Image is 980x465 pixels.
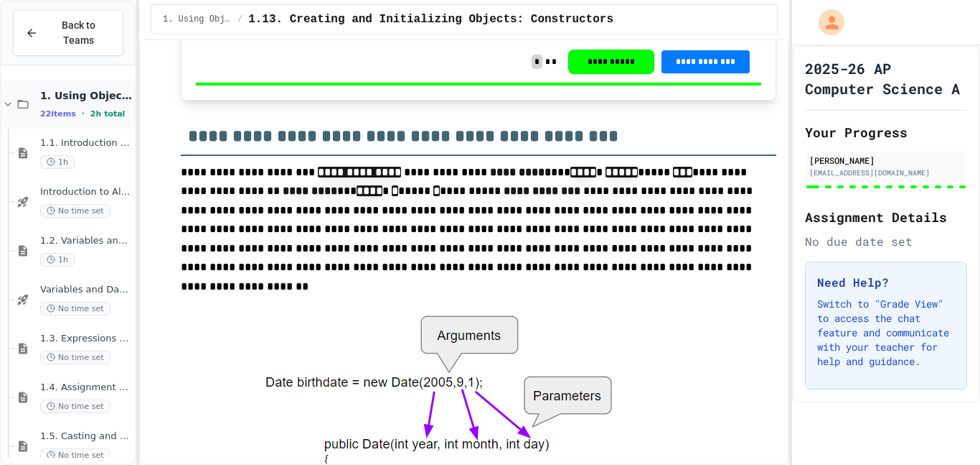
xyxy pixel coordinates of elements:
span: 1.1. Introduction to Algorithms, Programming, and Compilers [40,137,132,149]
span: 2h total [90,109,126,119]
h3: Need Help? [817,274,955,291]
div: No due date set [805,233,967,250]
span: 1.13. Creating and Initializing Objects: Constructors [248,11,613,28]
h2: Your Progress [805,122,967,142]
span: Back to Teams [47,18,111,48]
span: 22 items [40,109,76,119]
span: 1.2. Variables and Data Types [40,235,132,247]
h2: Assignment Details [805,207,967,227]
span: 1.5. Casting and Ranges of Values [40,431,132,443]
p: Switch to "Grade View" to access the chat feature and communicate with your teacher for help and ... [817,297,955,369]
div: My Account [804,6,848,39]
span: Introduction to Algorithms, Programming, and Compilers [40,186,132,198]
span: • [82,108,85,119]
span: Variables and Data Types - Quiz [40,284,132,296]
span: 1.4. Assignment and Input [40,382,132,394]
span: No time set [40,204,110,218]
h1: 2025-26 AP Computer Science A [805,58,967,98]
span: No time set [40,448,110,462]
button: Back to Teams [13,10,123,56]
span: / [237,14,242,25]
span: No time set [40,351,110,364]
span: No time set [40,400,110,413]
span: 1. Using Objects and Methods [40,89,132,102]
div: [EMAIL_ADDRESS][DOMAIN_NAME] [809,167,963,178]
div: [PERSON_NAME] [809,154,963,167]
span: No time set [40,302,110,316]
span: 1.3. Expressions and Output [New] [40,333,132,345]
span: 1h [40,155,75,169]
span: 1h [40,253,75,267]
span: 1. Using Objects and Methods [163,14,232,25]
